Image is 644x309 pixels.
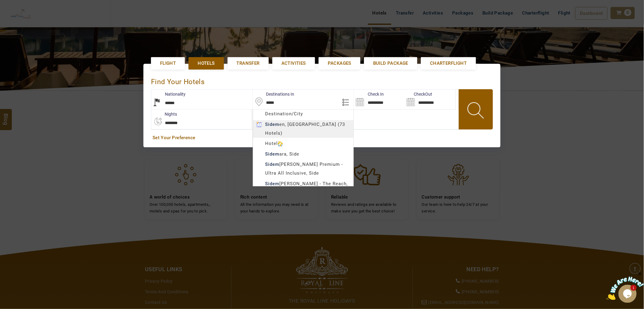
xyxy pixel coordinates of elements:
span: Charterflight [430,60,467,67]
b: Sidem [265,122,279,127]
a: Activities [272,57,315,70]
b: Sidem [265,162,279,167]
label: Rooms [251,111,278,117]
b: Sidem [265,181,279,186]
label: nights [151,111,177,117]
label: Nationality [151,91,186,97]
span: Packages [328,60,351,67]
iframe: chat widget [606,271,644,300]
a: Transfer [228,57,269,70]
input: Search [405,90,455,109]
label: CheckOut [405,91,432,97]
a: Build Package [364,57,417,70]
b: Sidem [265,151,279,157]
span: Hotels [198,60,215,67]
label: Destinations In [253,91,294,97]
div: ara, Side [253,150,353,159]
div: en, [GEOGRAPHIC_DATA] (73 Hotels) [253,120,353,138]
div: Find Your Hotels [151,71,493,89]
div: Hotel [253,139,353,148]
div: Destination/City [253,110,353,118]
span: Flight [160,60,176,67]
label: Check In [354,91,384,97]
a: Flight [151,57,185,70]
a: Packages [319,57,360,70]
span: Build Package [373,60,408,67]
div: [PERSON_NAME] - The Reach, [GEOGRAPHIC_DATA] [253,179,353,197]
input: Search [354,90,405,109]
a: Set Your Preference [153,135,491,141]
div: [PERSON_NAME] Premium - Ultra All Inclusive, Side [253,160,353,178]
a: Hotels [189,57,224,70]
span: Transfer [237,60,260,67]
span: Activities [281,60,306,67]
img: hotelicon.PNG [278,141,283,146]
a: Charterflight [421,57,476,70]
